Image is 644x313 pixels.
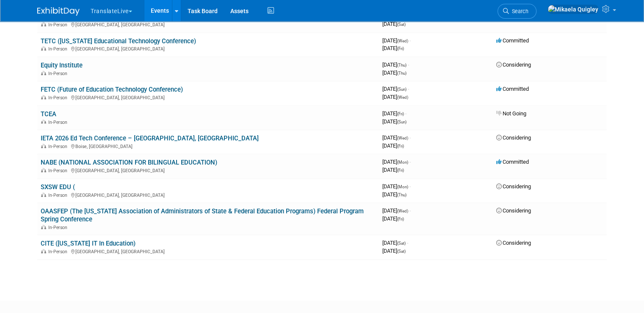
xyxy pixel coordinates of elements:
[382,70,406,76] span: [DATE]
[41,110,56,118] a: TCEA
[41,86,183,93] a: FETC (Future of Education Technology Conference)
[48,22,70,28] span: In-Person
[382,21,406,27] span: [DATE]
[382,159,411,165] span: [DATE]
[382,45,404,51] span: [DATE]
[382,61,409,68] span: [DATE]
[409,207,411,214] span: -
[498,4,536,19] a: Search
[409,37,411,44] span: -
[397,112,404,116] span: (Fri)
[382,167,404,173] span: [DATE]
[409,159,411,165] span: -
[397,22,406,27] span: (Sat)
[397,184,408,189] span: (Mon)
[496,240,531,246] span: Considering
[397,144,404,148] span: (Fri)
[397,71,406,75] span: (Thu)
[48,168,70,173] span: In-Person
[496,207,531,214] span: Considering
[496,183,531,190] span: Considering
[382,215,404,222] span: [DATE]
[48,225,70,230] span: In-Person
[397,39,408,43] span: (Wed)
[408,86,409,92] span: -
[397,87,406,92] span: (Sun)
[41,240,135,247] a: CITE ([US_STATE] IT In Education)
[41,144,46,148] img: In-Person Event
[397,193,406,197] span: (Thu)
[48,193,70,198] span: In-Person
[48,71,70,76] span: In-Person
[41,143,376,149] div: Boise, [GEOGRAPHIC_DATA]
[41,167,376,173] div: [GEOGRAPHIC_DATA], [GEOGRAPHIC_DATA]
[48,46,70,52] span: In-Person
[496,134,531,141] span: Considering
[382,94,408,100] span: [DATE]
[397,160,408,165] span: (Mon)
[41,193,46,197] img: In-Person Event
[41,225,46,229] img: In-Person Event
[397,120,406,124] span: (Sun)
[382,248,406,254] span: [DATE]
[409,183,411,190] span: -
[382,240,408,246] span: [DATE]
[409,134,411,141] span: -
[41,168,46,172] img: In-Person Event
[48,249,70,254] span: In-Person
[382,134,411,141] span: [DATE]
[397,46,404,51] span: (Fri)
[41,61,83,69] a: Equity Institute
[41,45,376,52] div: [GEOGRAPHIC_DATA], [GEOGRAPHIC_DATA]
[496,86,529,92] span: Committed
[41,46,46,50] img: In-Person Event
[382,191,406,198] span: [DATE]
[41,191,376,198] div: [GEOGRAPHIC_DATA], [GEOGRAPHIC_DATA]
[397,209,408,213] span: (Wed)
[41,95,46,99] img: In-Person Event
[382,183,411,190] span: [DATE]
[382,207,411,214] span: [DATE]
[41,159,217,166] a: NABE (NATIONAL ASSOCIATION FOR BILINGUAL EDUCATION)
[407,240,408,246] span: -
[382,143,404,149] span: [DATE]
[397,249,406,254] span: (Sat)
[41,249,46,253] img: In-Person Event
[41,22,46,26] img: In-Person Event
[397,136,408,140] span: (Wed)
[397,241,406,246] span: (Sat)
[48,120,70,125] span: In-Person
[496,37,529,44] span: Committed
[382,110,406,117] span: [DATE]
[37,7,80,16] img: ExhibitDay
[48,95,70,101] span: In-Person
[41,37,196,45] a: TETC ([US_STATE] Educational Technology Conference)
[382,118,406,125] span: [DATE]
[496,61,531,68] span: Considering
[41,21,376,28] div: [GEOGRAPHIC_DATA], [GEOGRAPHIC_DATA]
[41,120,46,124] img: In-Person Event
[405,110,406,117] span: -
[382,86,409,92] span: [DATE]
[408,61,409,68] span: -
[382,37,411,44] span: [DATE]
[41,207,364,223] a: OAASFEP (The [US_STATE] Association of Administrators of State & Federal Education Programs) Fede...
[41,94,376,101] div: [GEOGRAPHIC_DATA], [GEOGRAPHIC_DATA]
[41,71,46,75] img: In-Person Event
[509,8,528,14] span: Search
[397,63,406,67] span: (Thu)
[48,144,70,149] span: In-Person
[496,110,526,117] span: Not Going
[397,168,404,173] span: (Fri)
[41,183,75,191] a: SXSW EDU (
[397,217,404,221] span: (Fri)
[397,95,408,100] span: (Wed)
[41,248,376,254] div: [GEOGRAPHIC_DATA], [GEOGRAPHIC_DATA]
[547,5,599,14] img: Mikaela Quigley
[496,159,529,165] span: Committed
[41,134,259,142] a: IETA 2026 Ed Tech Conference – [GEOGRAPHIC_DATA], [GEOGRAPHIC_DATA]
